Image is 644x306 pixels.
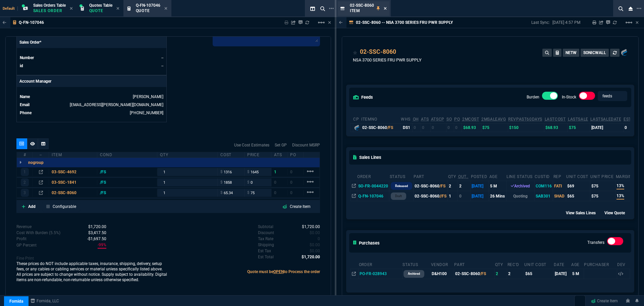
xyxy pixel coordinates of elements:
[310,243,320,247] span: 0
[116,6,119,11] nx-icon: Close Tab
[70,102,163,107] a: [EMAIL_ADDRESS][PERSON_NAME][DOMAIN_NAME]
[306,167,314,175] mat-icon: Example home icon
[247,190,249,195] span: $
[568,117,588,122] abbr: The last SO Inv price. No time limit. (ignore zeros)
[604,209,631,216] div: View Quote
[553,171,566,181] th: Rep
[353,57,422,63] p: NSA 3700 SERIES FRU PWR SUPPLY
[247,169,249,175] span: $
[616,183,624,189] span: 13%
[458,181,471,191] td: 2
[20,63,23,68] span: id
[534,191,553,201] td: SAB301
[311,236,320,242] p: spec.value
[567,183,589,189] div: $69
[413,117,419,122] abbr: Total units in inventory.
[29,298,61,304] a: msbcCompanyName
[507,183,533,189] div: Archived
[357,171,389,181] th: Order
[258,236,273,242] p: undefined
[439,194,446,199] span: //FS
[489,181,506,191] td: 5 M
[352,271,356,276] nx-icon: Open In Opposite Panel
[508,123,544,132] td: $150
[17,76,166,87] p: Account Manager
[100,169,112,175] div: /FS
[531,20,552,25] p: Last Sync:
[506,171,534,181] th: Line Status
[220,190,222,195] span: $
[458,191,471,201] td: 0
[637,5,641,12] nx-icon: Open New Tab
[588,296,621,306] a: Create Item
[274,180,276,185] span: 0
[357,181,389,191] td: SO-FR-0044220
[33,8,66,13] p: Sales Order
[471,181,489,191] td: [DATE]
[306,188,314,196] mat-icon: Example home icon
[571,269,584,279] td: 5 M
[98,242,106,249] span: With Burden (5.5%)
[360,271,387,276] span: PO-FR-028943
[524,269,553,279] td: $65
[245,152,271,158] div: price
[310,230,320,235] span: 0
[353,47,358,57] div: Add to Watchlist
[454,123,462,132] td: 0
[16,261,168,282] p: These prices do NOT include applicable taxes, insurance, shipping, delivery, setup fees, or any c...
[562,95,576,99] label: In-Stock
[389,171,413,181] th: Status
[481,123,508,132] td: $75
[552,20,580,25] p: [DATE] 4:57 PM
[258,248,271,254] p: undefined
[590,117,621,122] abbr: The date of the last SO Inv price. No time limit. (ignore zeros)
[431,269,454,279] td: D&H100
[607,237,623,248] div: Transfers
[448,191,458,201] td: 1
[507,259,524,269] th: Rec'd
[274,190,276,195] span: 0
[571,259,584,269] th: Age
[277,202,316,211] a: Create Item
[413,181,447,191] td: 02-SSC-8060
[462,117,479,122] abbr: Avg cost of all PO invoices for 2 months (with burden)
[52,190,94,195] div: 02-SSC-8060
[88,224,106,229] span: Revenue
[28,160,44,165] p: nogroup
[23,190,26,195] p: 3
[295,254,320,260] p: spec.value
[495,269,507,279] td: 2
[168,269,320,275] p: Quote must be to Process the order
[258,254,274,260] p: undefined
[133,94,163,99] a: [PERSON_NAME]
[587,240,604,245] label: Transfers
[271,152,287,158] div: ATS
[339,20,343,25] nx-icon: Back to Table
[362,125,399,131] div: 02-SSC-8060
[19,110,164,116] tr: undefined
[87,236,106,241] span: With Burden (5.5%)
[161,63,163,68] a: --
[431,117,444,122] abbr: ATS with all companies combined
[616,193,624,200] span: 13%
[19,54,164,61] tr: undefined
[413,191,447,201] td: 02-SSC-8060
[70,6,73,11] nx-icon: Close Tab
[471,171,489,181] th: Posted
[361,114,400,124] th: ItemNo
[287,152,304,158] div: PO
[353,240,380,246] h5: Purchases
[566,171,590,181] th: Unit Cost
[421,117,429,122] abbr: Total units in inventory => minus on SO => plus on PO
[352,184,356,188] nx-icon: Open In Opposite Panel
[489,191,506,201] td: 26 Mins
[454,269,494,279] td: 02-SSC-8060
[275,142,287,148] a: Set GP
[318,5,328,13] nx-icon: Search
[302,255,320,259] span: 1720
[308,5,318,13] nx-icon: Split Panels
[88,230,106,235] span: Cost With Burden (5.5%)
[258,224,273,230] p: undefined
[19,20,44,25] p: Q-FN-107046
[402,259,431,269] th: Status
